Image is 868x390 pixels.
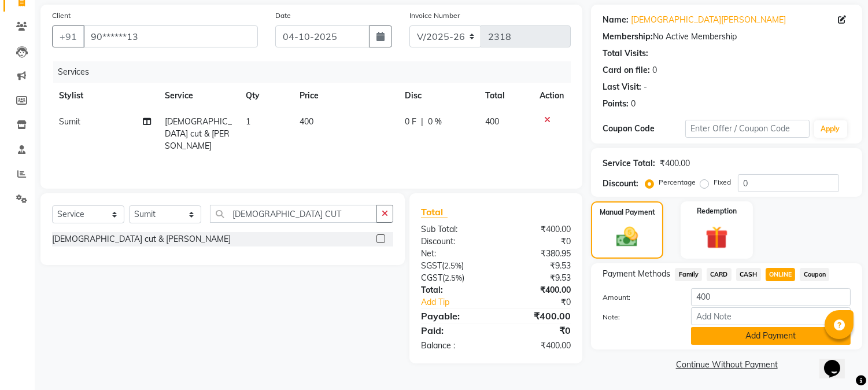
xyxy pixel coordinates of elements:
input: Search by Name/Mobile/Email/Code [83,25,258,47]
span: Payment Methods [603,268,670,280]
div: Name: [603,14,629,26]
th: Qty [239,83,293,109]
div: ( ) [412,272,496,284]
span: CASH [736,268,761,281]
label: Redemption [697,206,737,216]
input: Amount [691,288,851,306]
div: Total: [412,284,496,296]
div: Net: [412,248,496,260]
div: 0 [631,98,636,110]
a: Continue Without Payment [593,359,860,371]
div: Sub Total: [412,223,496,236]
div: Total Visits: [603,47,648,60]
a: Add Tip [412,296,510,308]
div: Membership: [603,31,653,43]
label: Fixed [714,177,731,187]
span: 2.5% [445,273,462,282]
div: Services [53,61,579,83]
a: [DEMOGRAPHIC_DATA][PERSON_NAME] [631,14,786,26]
div: ₹400.00 [496,223,580,236]
span: 1 [246,116,250,127]
th: Stylist [52,83,158,109]
span: 2.5% [444,261,461,270]
button: Apply [814,120,847,138]
label: Invoice Number [409,10,460,21]
div: ₹400.00 [496,284,580,296]
span: [DEMOGRAPHIC_DATA] cut & [PERSON_NAME] [165,116,232,151]
span: 400 [300,116,313,127]
div: ₹400.00 [496,309,580,323]
iframe: chat widget [819,344,856,378]
th: Service [158,83,239,109]
div: No Active Membership [603,31,851,43]
span: Sumit [59,116,80,127]
span: | [421,116,423,128]
div: Card on file: [603,64,650,76]
img: _gift.svg [699,223,735,252]
label: Percentage [659,177,696,187]
th: Action [533,83,571,109]
div: 0 [652,64,657,76]
label: Amount: [594,292,682,303]
span: CARD [707,268,732,281]
th: Total [478,83,533,109]
div: Paid: [412,323,496,337]
div: ₹400.00 [496,340,580,352]
div: Points: [603,98,629,110]
input: Search or Scan [210,205,377,223]
div: Last Visit: [603,81,641,93]
button: +91 [52,25,84,47]
div: Discount: [412,236,496,248]
div: Discount: [603,178,638,190]
label: Manual Payment [600,207,655,218]
div: Coupon Code [603,123,685,135]
span: Total [421,206,448,218]
div: - [644,81,647,93]
label: Date [275,10,291,21]
input: Add Note [691,307,851,325]
th: Price [293,83,398,109]
span: ONLINE [766,268,796,281]
img: _cash.svg [610,225,644,249]
div: Service Total: [603,157,655,170]
div: [DEMOGRAPHIC_DATA] cut & [PERSON_NAME] [52,233,231,245]
span: Family [675,268,702,281]
span: 0 F [405,116,416,128]
label: Client [52,10,71,21]
span: CGST [421,273,442,283]
span: 0 % [428,116,442,128]
button: Add Payment [691,327,851,345]
div: ₹9.53 [496,272,580,284]
div: ₹0 [496,236,580,248]
div: ₹9.53 [496,260,580,272]
div: ( ) [412,260,496,272]
span: SGST [421,260,442,271]
div: ₹400.00 [660,157,690,170]
th: Disc [398,83,478,109]
div: ₹0 [496,323,580,337]
div: Payable: [412,309,496,323]
input: Enter Offer / Coupon Code [685,120,809,138]
div: ₹380.95 [496,248,580,260]
div: ₹0 [510,296,580,308]
span: Coupon [800,268,829,281]
div: Balance : [412,340,496,352]
span: 400 [485,116,499,127]
label: Note: [594,312,682,322]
